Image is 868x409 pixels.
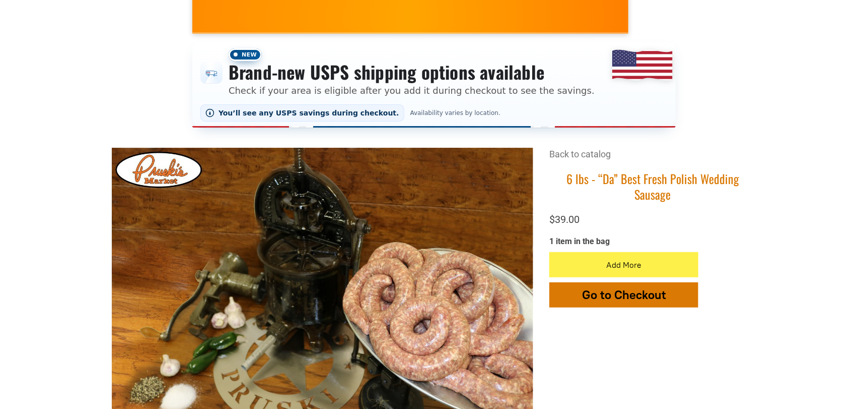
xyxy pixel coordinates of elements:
h3: Brand-new USPS shipping options available [229,61,595,83]
span: Add More [606,260,641,270]
div: Breadcrumbs [549,148,756,170]
span: [PERSON_NAME] MARKET [624,3,822,19]
div: Shipping options announcement [192,42,676,128]
span: New [229,48,262,61]
h1: 6 lbs - “Da” Best Fresh Polish Wedding Sausage [549,171,756,202]
a: Back to catalog [549,149,611,159]
span: 1 item in the bag [549,237,610,246]
span: Availability varies by location. [408,109,502,116]
span: You’ll see any USPS savings during checkout. [219,109,399,117]
button: Go to Checkout [549,282,698,308]
span: Go to Checkout [582,287,666,302]
button: Add More [549,252,698,277]
span: $39.00 [549,213,580,225]
p: Check if your area is eligible after you add it during checkout to see the savings. [229,84,595,97]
